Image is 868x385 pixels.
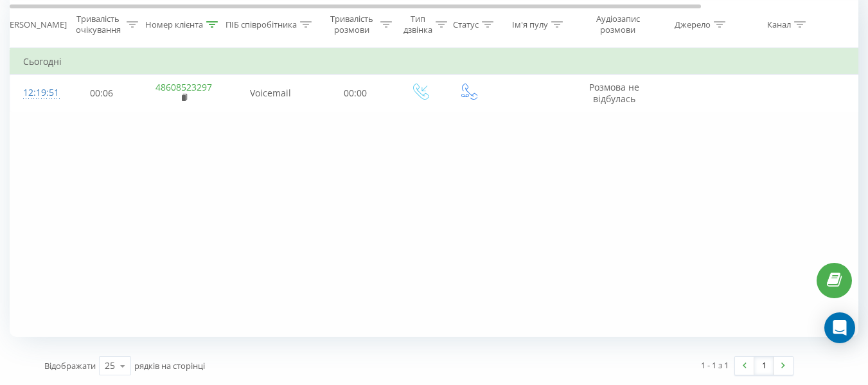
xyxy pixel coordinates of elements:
[62,75,142,112] td: 00:06
[512,19,548,30] div: Ім'я пулу
[587,13,649,35] div: Аудіозапис розмови
[754,357,774,375] a: 1
[145,19,203,30] div: Номер клієнта
[73,13,123,35] div: Тривалість очікування
[589,81,639,105] span: Розмова не відбулась
[134,360,205,372] span: рядків на сторінці
[453,19,479,30] div: Статус
[701,359,729,372] div: 1 - 1 з 1
[326,13,377,35] div: Тривалість розмови
[315,75,396,112] td: 00:00
[675,19,711,30] div: Джерело
[403,13,432,35] div: Тип дзвінка
[155,81,212,93] a: 48608523297
[226,75,315,112] td: Voicemail
[44,360,96,372] span: Відображати
[226,19,297,30] div: ПІБ співробітника
[23,80,49,105] div: 12:19:51
[824,312,855,343] div: Open Intercom Messenger
[767,19,791,30] div: Канал
[2,19,67,30] div: [PERSON_NAME]
[105,359,115,372] div: 25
